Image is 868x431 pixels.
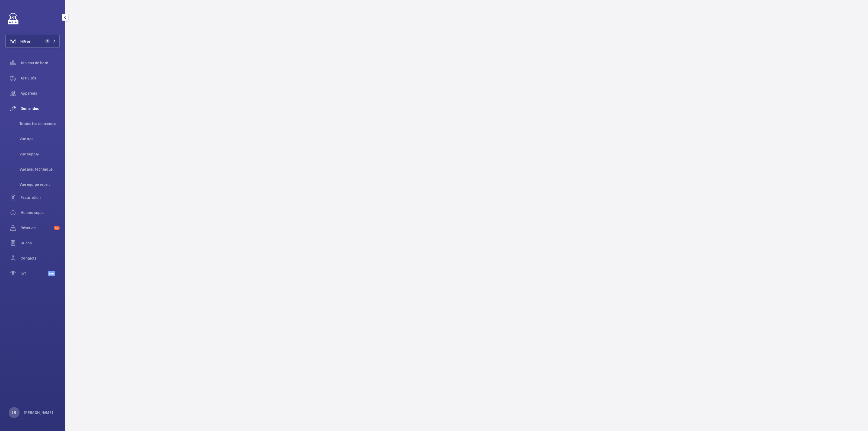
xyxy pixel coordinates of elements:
span: Demandes [21,106,60,111]
span: IoT [21,271,48,276]
span: Vue ass. technique [20,167,60,172]
span: Vue supply [20,151,60,157]
span: Tableau de bord [21,60,60,66]
button: Filtres1 [5,35,60,48]
p: [PERSON_NAME] [24,410,53,415]
span: Réserves [21,225,52,231]
span: Beta [48,271,55,276]
span: Contacts [21,256,60,261]
span: Vue ops [20,136,60,142]
span: 55 [54,226,60,230]
span: Activités [21,75,60,81]
span: Heures supp. [21,210,60,215]
span: Filtres [20,39,31,44]
span: 1 [45,39,50,43]
span: Toutes les demandes [20,121,60,126]
span: Bilans [21,240,60,246]
span: Vue équipe répar. [20,182,60,187]
span: Facturation [21,195,60,200]
span: Appareils [21,91,60,96]
p: LB [12,410,16,415]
